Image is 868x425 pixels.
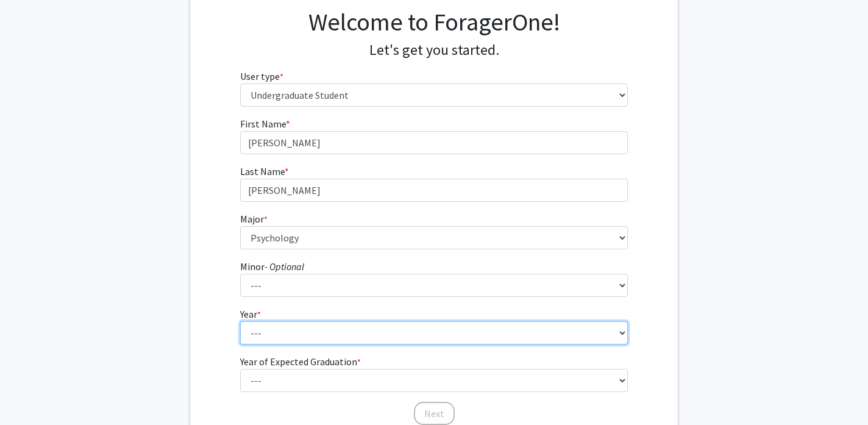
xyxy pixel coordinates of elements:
[240,354,361,369] label: Year of Expected Graduation
[240,212,268,226] label: Major
[240,7,628,37] h1: Welcome to ForagerOne!
[240,165,285,177] span: Last Name
[240,259,304,274] label: Minor
[240,118,286,130] span: First Name
[9,370,52,416] iframe: Chat
[414,402,455,425] button: Next
[240,307,261,321] label: Year
[265,260,304,273] i: - Optional
[240,41,628,59] h4: Let's get you started.
[240,69,283,84] label: User type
